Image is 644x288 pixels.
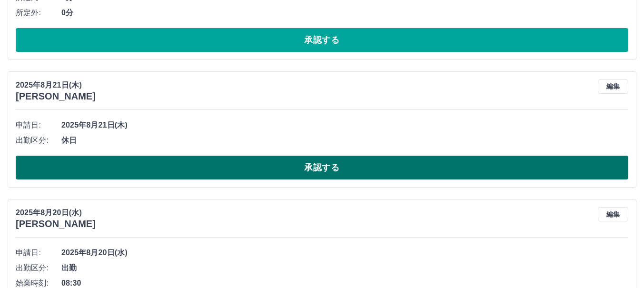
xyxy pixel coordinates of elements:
[61,135,628,146] span: 休日
[16,135,61,146] span: 出勤区分:
[16,91,96,102] h3: [PERSON_NAME]
[16,247,61,258] span: 申請日:
[16,218,96,229] h3: [PERSON_NAME]
[16,207,96,218] p: 2025年8月20日(水)
[598,79,628,94] button: 編集
[61,262,628,274] span: 出勤
[16,79,96,91] p: 2025年8月21日(木)
[16,28,628,52] button: 承認する
[16,156,628,179] button: 承認する
[16,262,61,274] span: 出勤区分:
[61,7,628,19] span: 0分
[61,247,628,258] span: 2025年8月20日(水)
[61,119,628,131] span: 2025年8月21日(木)
[16,119,61,131] span: 申請日:
[598,207,628,221] button: 編集
[16,7,61,19] span: 所定外:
